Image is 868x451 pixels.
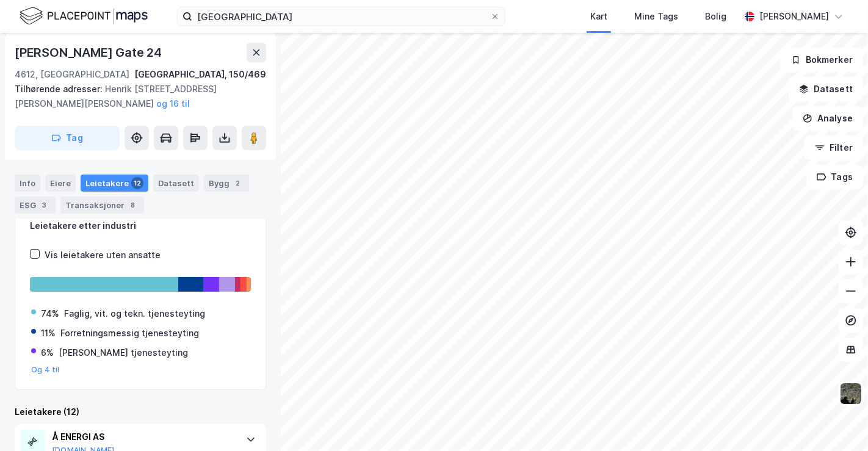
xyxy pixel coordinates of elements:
[60,326,199,341] div: Forretningsmessig tjenesteyting
[20,5,148,27] img: logo.f888ab2527a4732fd821a326f86c7f29.svg
[781,48,863,72] button: Bokmerker
[839,382,863,405] img: 9k=
[134,67,266,82] div: [GEOGRAPHIC_DATA], 150/469
[805,135,863,160] button: Filter
[634,9,678,24] div: Mine Tags
[131,177,143,189] div: 12
[52,430,234,444] div: Å ENERGI AS
[15,43,164,62] div: [PERSON_NAME] Gate 24
[81,175,148,192] div: Leietakere
[807,392,868,451] iframe: Chat Widget
[15,197,56,214] div: ESG
[31,365,60,375] button: Og 4 til
[127,199,139,211] div: 8
[15,67,129,82] div: 4612, [GEOGRAPHIC_DATA]
[759,9,829,24] div: [PERSON_NAME]
[590,9,607,24] div: Kart
[15,126,120,150] button: Tag
[59,345,188,360] div: [PERSON_NAME] tjenesteyting
[15,84,105,94] span: Tilhørende adresser:
[41,306,59,321] div: 74%
[64,306,205,321] div: Faglig, vit. og tekn. tjenesteyting
[806,165,863,189] button: Tags
[232,177,244,189] div: 2
[60,197,144,214] div: Transaksjoner
[15,82,256,111] div: Henrik [STREET_ADDRESS][PERSON_NAME][PERSON_NAME]
[41,326,56,341] div: 11%
[153,175,199,192] div: Datasett
[789,77,863,101] button: Datasett
[38,199,51,211] div: 3
[705,9,726,24] div: Bolig
[30,218,251,233] div: Leietakere etter industri
[204,175,249,192] div: Bygg
[192,7,490,26] input: Søk på adresse, matrikkel, gårdeiere, leietakere eller personer
[15,175,40,192] div: Info
[41,345,54,360] div: 6%
[792,106,863,131] button: Analyse
[45,248,161,262] div: Vis leietakere uten ansatte
[45,175,76,192] div: Eiere
[15,405,266,419] div: Leietakere (12)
